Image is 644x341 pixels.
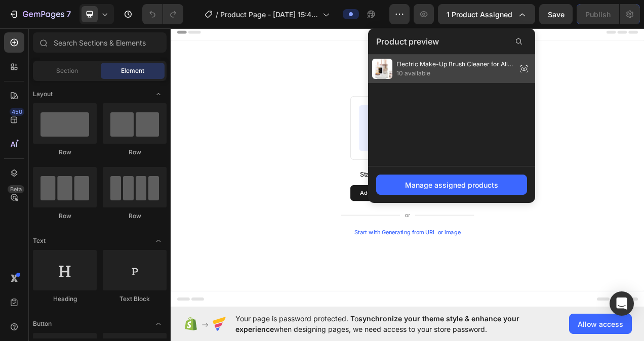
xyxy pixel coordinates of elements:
[103,148,167,157] div: Row
[150,86,167,102] span: Toggle open
[243,186,365,198] div: Start with Sections from sidebar
[569,314,632,334] button: Allow access
[121,66,144,75] span: Element
[220,9,318,20] span: Product Page - [DATE] 15:46:45
[235,314,519,333] span: synchronize your theme style & enhance your experience
[578,319,623,329] span: Allow access
[396,60,513,69] span: Electric Make-Up Brush Cleaner for All Beauty Make-Up Brush Sets, Contour, Eyeshadow, Blush Brush...
[236,263,372,271] div: Start with Generating from URL or image
[56,66,78,75] span: Section
[376,35,439,48] span: Product preview
[8,185,24,193] div: Beta
[372,59,392,79] img: preview-img
[33,319,52,328] span: Button
[577,4,619,24] button: Publish
[438,4,535,24] button: 1 product assigned
[33,148,97,157] div: Row
[447,9,512,20] span: 1 product assigned
[103,294,167,304] div: Text Block
[376,175,527,195] button: Manage assigned products
[103,211,167,221] div: Row
[405,180,498,190] div: Manage assigned products
[230,206,300,227] button: Add sections
[539,4,573,24] button: Save
[33,32,167,53] input: Search Sections & Elements
[10,108,24,116] div: 450
[142,4,183,24] div: Undo/Redo
[33,90,53,99] span: Layout
[306,206,377,227] button: Add elements
[216,9,218,20] span: /
[396,69,513,78] span: 10 available
[33,294,97,304] div: Heading
[33,236,46,245] span: Text
[610,291,634,316] div: Open Intercom Messenger
[33,211,97,221] div: Row
[548,10,565,19] span: Save
[150,316,167,332] span: Toggle open
[66,8,71,20] p: 7
[4,4,75,24] button: 7
[235,313,559,334] span: Your page is password protected. To when designing pages, we need access to your store password.
[150,233,167,249] span: Toggle open
[585,9,611,20] div: Publish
